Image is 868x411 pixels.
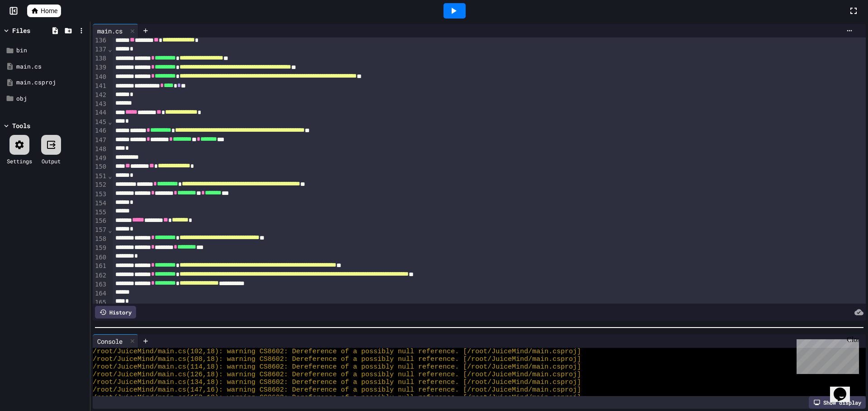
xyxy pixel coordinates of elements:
span: Home [41,6,57,15]
div: Chat with us now!Close [4,4,62,57]
div: Settings [7,157,32,165]
div: bin [16,46,87,55]
iframe: chat widget [793,336,859,374]
div: obj [16,94,87,103]
iframe: chat widget [830,375,859,402]
div: Files [12,26,30,35]
div: main.csproj [16,78,87,87]
a: Home [27,5,61,17]
div: Output [42,157,61,165]
div: main.cs [16,62,87,71]
div: Tools [12,121,30,130]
